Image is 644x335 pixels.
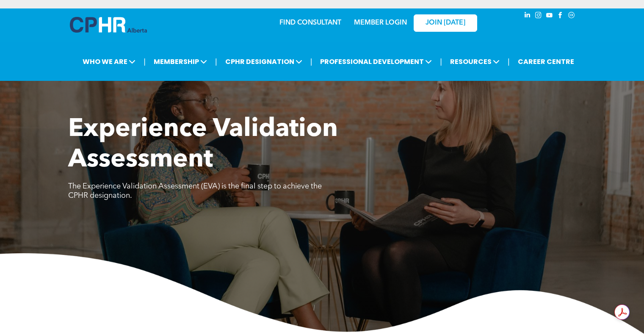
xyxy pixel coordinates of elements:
[318,54,434,69] span: PROFESSIONAL DEVELOPMENT
[426,19,465,27] span: JOIN [DATE]
[508,53,510,70] li: |
[354,19,407,26] a: MEMBER LOGIN
[279,19,341,26] a: FIND CONSULTANT
[310,53,312,70] li: |
[534,11,543,22] a: instagram
[440,53,442,70] li: |
[523,11,532,22] a: linkedin
[70,17,147,33] img: A blue and white logo for cp alberta
[567,11,576,22] a: Social network
[68,117,338,173] span: Experience Validation Assessment
[223,54,305,69] span: CPHR DESIGNATION
[68,183,322,199] span: The Experience Validation Assessment (EVA) is the final step to achieve the CPHR designation.
[556,11,565,22] a: facebook
[80,54,138,69] span: WHO WE ARE
[215,53,217,70] li: |
[151,54,210,69] span: MEMBERSHIP
[515,54,577,69] a: CAREER CENTRE
[144,53,146,70] li: |
[414,14,477,32] a: JOIN [DATE]
[545,11,554,22] a: youtube
[448,54,502,69] span: RESOURCES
